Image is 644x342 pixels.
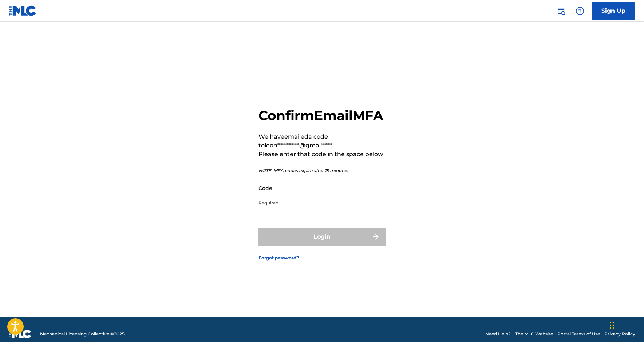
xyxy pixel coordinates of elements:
[40,331,125,337] span: Mechanical Licensing Collective © 2025
[485,331,511,337] a: Need Help?
[554,4,568,18] a: Public Search
[9,5,37,16] img: MLC Logo
[258,167,386,174] p: NOTE: MFA codes expire after 15 minutes
[515,331,553,337] a: The MLC Website
[9,330,31,338] img: logo
[576,7,584,15] img: help
[258,107,386,124] h2: Confirm Email MFA
[608,307,644,342] div: Widget de chat
[608,307,644,342] iframe: Chat Widget
[604,331,635,337] a: Privacy Policy
[573,4,587,18] div: Help
[557,7,565,15] img: search
[258,255,299,261] a: Forgot password?
[258,200,382,206] p: Required
[610,314,614,336] div: Arrastrar
[557,331,600,337] a: Portal Terms of Use
[592,2,635,20] a: Sign Up
[258,150,386,159] p: Please enter that code in the space below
